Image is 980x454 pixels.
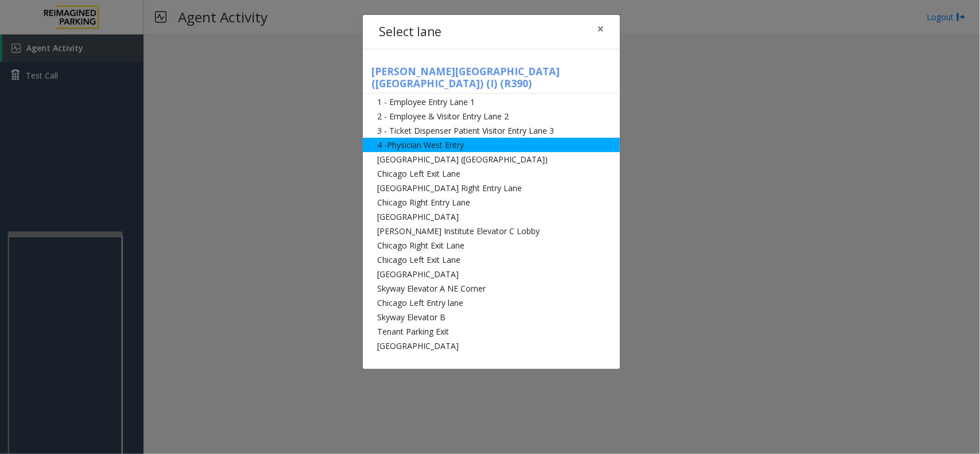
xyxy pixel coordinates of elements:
li: Tenant Parking Exit [363,324,620,339]
li: [GEOGRAPHIC_DATA] Right Entry Lane [363,181,620,195]
li: [GEOGRAPHIC_DATA] [363,209,620,224]
li: [PERSON_NAME] Institute Elevator C Lobby [363,224,620,238]
li: [GEOGRAPHIC_DATA] [363,267,620,281]
li: Chicago Left Exit Lane [363,253,620,267]
li: [GEOGRAPHIC_DATA] ([GEOGRAPHIC_DATA]) [363,152,620,166]
li: 4 -Physician West Entry [363,138,620,152]
li: Skyway Elevator B [363,310,620,324]
li: Skyway Elevator A NE Corner [363,281,620,296]
li: Chicago Left Exit Lane [363,166,620,181]
li: 3 - Ticket Dispenser Patient Visitor Entry Lane 3 [363,123,620,138]
li: Chicago Right Entry Lane [363,195,620,209]
li: 1 - Employee Entry Lane 1 [363,95,620,109]
h4: Select lane [379,23,441,41]
li: Chicago Left Entry lane [363,296,620,310]
h5: [PERSON_NAME][GEOGRAPHIC_DATA] ([GEOGRAPHIC_DATA]) (I) (R390) [363,65,620,94]
button: Close [589,15,612,43]
li: 2 - Employee & Visitor Entry Lane 2 [363,109,620,123]
li: Chicago Right Exit Lane [363,238,620,253]
span: × [597,21,604,37]
li: [GEOGRAPHIC_DATA] [363,339,620,353]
